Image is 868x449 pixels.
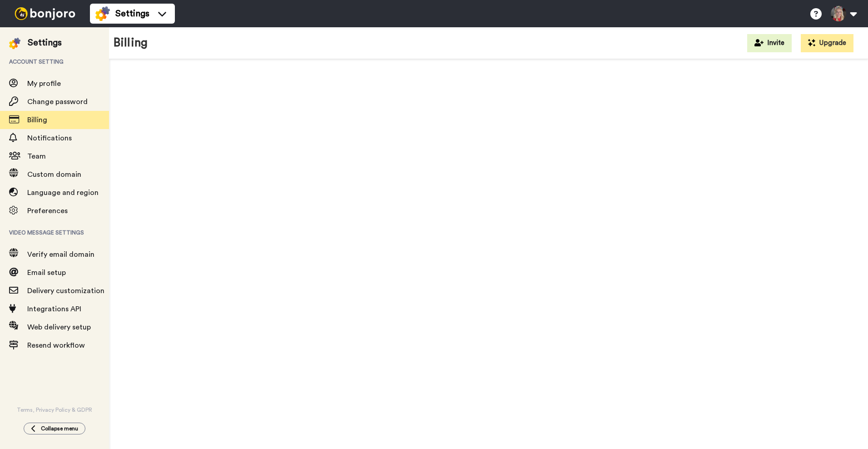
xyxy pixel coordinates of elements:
span: Web delivery setup [27,324,91,331]
button: Invite [747,34,792,52]
span: Language and region [27,189,99,196]
img: settings-colored.svg [9,38,20,49]
img: settings-colored.svg [95,6,110,21]
div: Settings [28,36,62,49]
h1: Billing [114,36,148,50]
span: Integrations API [27,305,81,313]
span: Settings [115,7,149,20]
span: Email setup [27,269,66,276]
span: Verify email domain [27,251,94,258]
span: Change password [27,98,88,105]
button: Upgrade [801,34,853,52]
img: bj-logo-header-white.svg [11,7,79,20]
span: Resend workflow [27,342,85,349]
span: Preferences [27,207,68,215]
span: Team [27,153,46,160]
span: Collapse menu [41,425,78,432]
span: My profile [27,80,61,87]
span: Delivery customization [27,287,104,294]
span: Custom domain [27,171,81,178]
span: Billing [27,116,47,124]
button: Collapse menu [24,423,85,434]
span: Notifications [27,135,72,142]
